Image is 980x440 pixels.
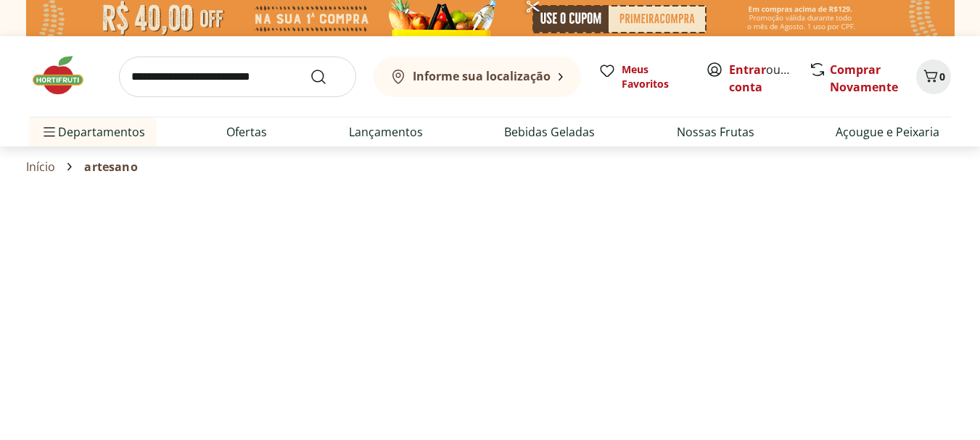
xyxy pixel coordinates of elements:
img: Hortifruti [29,54,102,97]
a: Entrar [729,62,766,78]
a: Bebidas Geladas [504,123,595,141]
span: artesano [84,160,137,173]
span: ou [729,61,794,96]
a: Nossas Frutas [677,123,754,141]
button: Informe sua localização [374,57,581,97]
a: Ofertas [226,123,267,141]
input: search [119,57,356,97]
a: Lançamentos [349,123,423,141]
a: Açougue e Peixaria [836,123,939,141]
button: Menu [41,115,58,149]
span: 0 [939,70,945,83]
a: Início [26,160,56,173]
a: Meus Favoritos [598,62,688,91]
a: Criar conta [729,62,809,95]
span: Meus Favoritos [622,62,688,91]
span: Departamentos [41,115,145,149]
a: Comprar Novamente [830,62,898,95]
button: Submit Search [310,68,345,86]
b: Informe sua localização [413,68,551,84]
button: Carrinho [916,59,951,94]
